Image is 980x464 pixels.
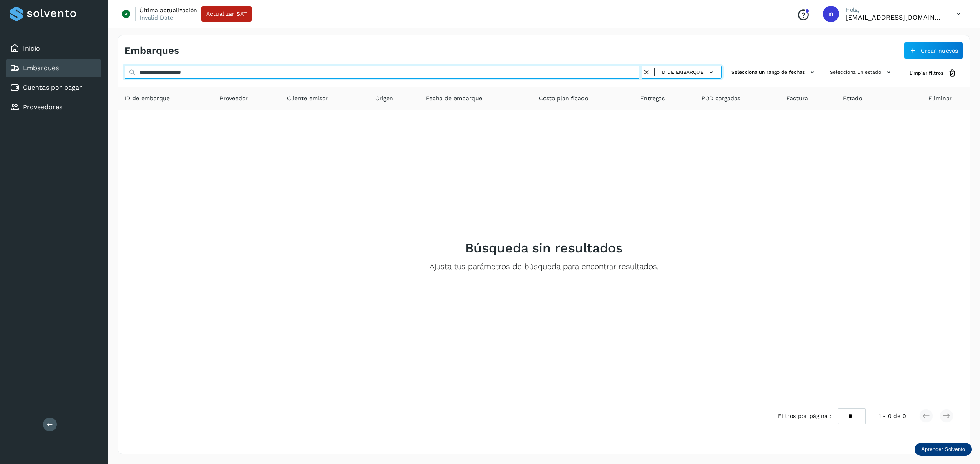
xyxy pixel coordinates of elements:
[140,14,173,21] p: Invalid Date
[909,69,943,77] span: Limpiar filtros
[728,66,820,79] button: Selecciona un rango de fechas
[287,94,328,103] span: Cliente emisor
[140,7,197,14] p: Última actualización
[929,94,952,103] span: Eliminar
[702,94,740,103] span: POD cargadas
[778,412,831,420] span: Filtros por página :
[846,13,944,21] p: niagara+prod@solvento.mx
[921,48,958,53] span: Crear nuevos
[915,443,972,456] div: Aprender Solvento
[23,44,40,52] a: Inicio
[786,94,808,103] span: Factura
[903,66,963,81] button: Limpiar filtros
[6,40,101,57] div: Inicio
[6,59,101,77] div: Embarques
[658,66,718,78] button: ID de embarque
[125,94,170,103] span: ID de embarque
[426,94,482,103] span: Fecha de embarque
[23,84,82,91] a: Cuentas por pagar
[220,94,248,103] span: Proveedor
[921,446,965,453] p: Aprender Solvento
[826,66,896,79] button: Selecciona un estado
[430,262,659,272] p: Ajusta tus parámetros de búsqueda para encontrar resultados.
[6,79,101,97] div: Cuentas por pagar
[201,6,252,22] button: Actualizar SAT
[375,94,393,103] span: Origen
[843,94,862,103] span: Estado
[125,45,179,57] h4: Embarques
[904,42,963,59] button: Crear nuevos
[539,94,588,103] span: Costo planificado
[23,64,59,72] a: Embarques
[23,103,62,111] a: Proveedores
[465,240,623,256] h2: Búsqueda sin resultados
[640,94,665,103] span: Entregas
[660,68,704,76] span: ID de embarque
[206,11,247,17] span: Actualizar SAT
[846,7,944,13] p: Hola,
[879,412,906,420] span: 1 - 0 de 0
[6,98,101,116] div: Proveedores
